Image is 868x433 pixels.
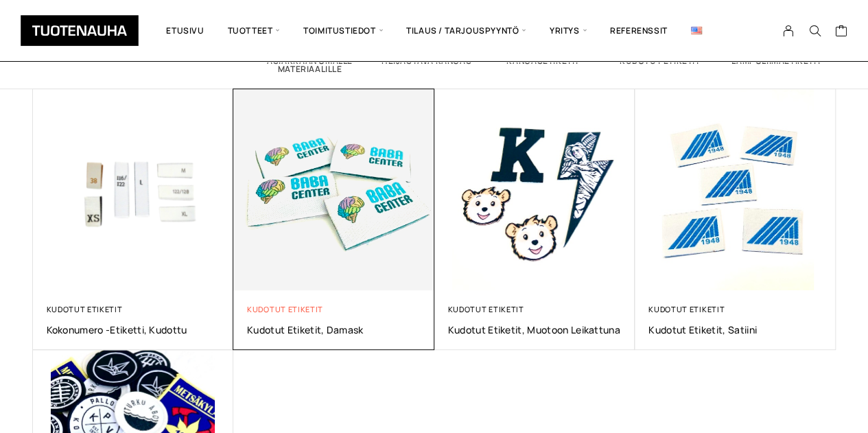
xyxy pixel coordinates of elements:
h2: Lämpöliimaetiketit [718,57,835,65]
button: Search [801,25,828,37]
h2: Heijastava kangas [368,57,485,65]
h2: Kangasetiketit [485,57,602,65]
a: Kudotut etiketit, satiini [648,323,822,336]
h2: Kudotut etiketit [602,57,718,65]
a: Etusivu [154,10,215,51]
a: Kudotut etiketit [247,304,323,314]
span: Tilaus / Tarjouspyyntö [395,10,538,51]
a: Referenssit [598,10,679,51]
a: Kudotut etiketit [47,304,123,314]
a: Kudotut etiketit [648,304,725,314]
h2: Asiakkaan omalle materiaalille [252,57,368,73]
a: Cart [834,24,847,40]
a: Kokonumero -etiketti, Kudottu [47,323,220,336]
a: Kudotut etiketit, Damask [247,323,421,336]
a: My Account [775,25,802,37]
span: Tuotteet [216,10,292,51]
span: Toimitustiedot [292,10,395,51]
span: Yritys [538,10,598,51]
a: Kudotut etiketit [448,304,524,314]
a: Kudotut etiketit, muotoon leikattuna [448,323,622,336]
img: English [691,27,702,34]
img: Tuotenauha Oy [21,15,139,46]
